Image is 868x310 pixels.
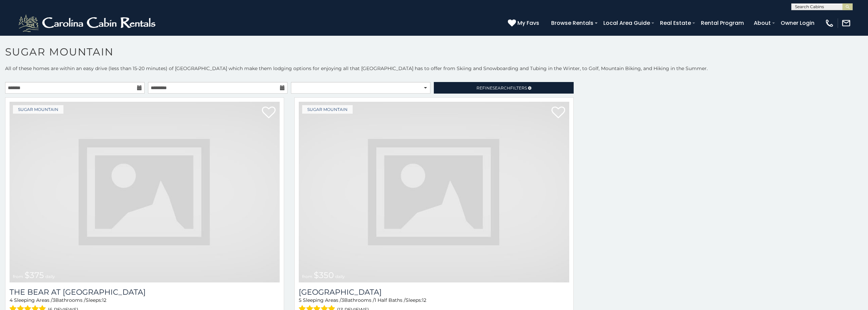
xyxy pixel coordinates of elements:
[10,102,280,282] a: from $375 daily
[302,274,312,279] span: from
[697,17,747,29] a: Rental Program
[299,288,569,297] h3: Grouse Moor Lodge
[10,102,280,282] img: dummy-image.jpg
[600,17,653,29] a: Local Area Guide
[302,105,353,114] a: Sugar Mountain
[548,17,597,29] a: Browse Rentals
[299,297,301,303] span: 5
[335,274,345,279] span: daily
[262,106,276,120] a: Add to favorites
[434,82,573,94] a: RefineSearchFilters
[492,85,510,91] span: Search
[299,288,569,297] a: [GEOGRAPHIC_DATA]
[374,297,406,303] span: 1 Half Baths /
[10,297,13,303] span: 4
[10,288,280,297] a: The Bear At [GEOGRAPHIC_DATA]
[517,19,539,27] span: My Favs
[422,297,426,303] span: 12
[476,85,527,91] span: Refine Filters
[657,17,694,29] a: Real Estate
[777,17,818,29] a: Owner Login
[508,19,541,28] a: My Favs
[750,17,774,29] a: About
[10,288,280,297] h3: The Bear At Sugar Mountain
[314,270,334,280] span: $350
[13,274,23,279] span: from
[17,13,159,33] img: White-1-2.png
[13,105,63,114] a: Sugar Mountain
[102,297,106,303] span: 12
[299,102,569,282] img: dummy-image.jpg
[25,270,44,280] span: $375
[299,102,569,282] a: from $350 daily
[825,18,834,28] img: phone-regular-white.png
[53,297,55,303] span: 3
[551,106,565,120] a: Add to favorites
[841,18,851,28] img: mail-regular-white.png
[45,274,55,279] span: daily
[341,297,344,303] span: 3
